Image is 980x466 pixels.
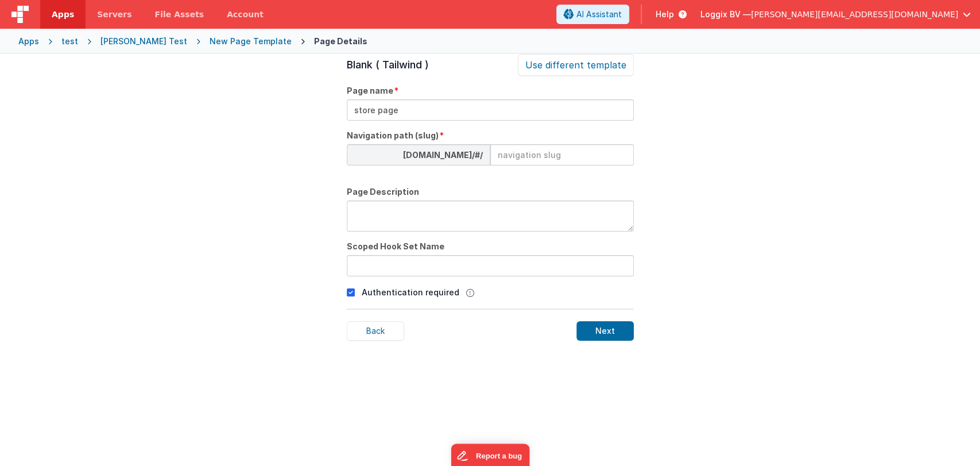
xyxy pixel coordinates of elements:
[210,36,292,47] div: New Page Template
[61,36,78,47] div: test
[556,5,629,24] button: AI Assistant
[347,130,439,141] span: Navigation path (slug)
[490,144,634,165] input: navigation slug
[97,9,131,20] span: Servers
[576,9,622,20] span: AI Assistant
[347,321,404,341] div: Back
[347,85,393,97] span: Page name
[518,54,634,76] div: Use different template
[700,9,751,20] span: Loggix BV —
[576,321,634,341] div: Next
[52,9,74,20] span: Apps
[347,241,444,252] span: Scoped Hook Set Name
[155,9,204,20] span: File Assets
[347,57,429,73] h1: Blank ( Tailwind )
[700,9,971,20] button: Loggix BV — [PERSON_NAME][EMAIL_ADDRESS][DOMAIN_NAME]
[18,36,39,47] div: Apps
[314,36,367,47] div: Page Details
[362,286,459,298] p: Authentication required
[347,99,634,121] input: Page Name
[100,36,187,47] div: [PERSON_NAME] Test
[656,9,674,20] span: Help
[751,9,958,20] span: [PERSON_NAME][EMAIL_ADDRESS][DOMAIN_NAME]
[347,186,419,198] span: Page Description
